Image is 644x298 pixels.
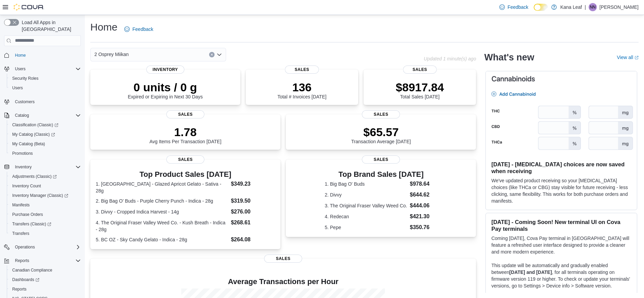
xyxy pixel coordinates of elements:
h3: Top Brand Sales [DATE] [325,170,437,179]
span: Operations [15,244,35,250]
a: Purchase Orders [10,210,46,219]
p: 136 [277,80,326,94]
span: Home [12,51,81,59]
a: Users [10,84,25,92]
dd: $276.00 [231,208,275,216]
p: Coming [DATE], Cova Pay terminal in [GEOGRAPHIC_DATA] will feature a refreshed user interface des... [491,235,631,255]
div: Expired or Expiring in Next 30 Days [128,80,203,99]
button: Home [1,50,84,60]
span: Operations [12,243,81,251]
h1: Home [90,20,117,34]
span: Inventory Manager (Classic) [10,191,81,200]
button: Customers [1,97,84,107]
span: Manifests [10,201,81,209]
span: Home [15,53,26,58]
span: Canadian Compliance [10,266,81,274]
a: My Catalog (Beta) [10,140,48,148]
dt: 2. Big Bag O' Buds - Purple Cherry Punch - Indica - 28g [96,198,228,204]
button: Security Roles [7,74,84,83]
span: Dashboards [12,277,39,282]
a: Classification (Classic) [7,120,84,130]
span: Users [15,66,25,72]
span: Inventory Manager (Classic) [12,193,68,198]
span: Users [10,84,81,92]
span: Manifests [12,202,30,208]
h3: [DATE] - [MEDICAL_DATA] choices are now saved when receiving [491,161,631,174]
span: Reports [12,257,81,265]
a: Canadian Compliance [10,266,55,274]
span: Adjustments (Classic) [10,172,81,181]
div: Total # Invoices [DATE] [277,80,326,99]
span: My Catalog (Beta) [10,140,81,148]
span: Inventory [146,66,184,74]
span: Reports [15,258,29,263]
a: Classification (Classic) [10,121,61,129]
p: $65.57 [351,125,411,139]
dt: 5. BC OZ - Sky Candy Gelato - Indica - 28g [96,236,228,243]
a: Transfers [10,229,32,238]
span: Transfers [12,231,29,236]
span: My Catalog (Classic) [10,130,81,138]
input: Dark Mode [534,4,548,11]
a: Security Roles [10,74,41,82]
span: Sales [285,66,319,74]
strong: [DATE] and [DATE] [509,269,552,275]
button: Catalog [1,111,84,120]
button: Users [7,83,84,93]
span: Security Roles [10,74,81,82]
dd: $644.62 [410,191,437,199]
a: Inventory Count [10,182,44,190]
span: Security Roles [12,76,38,81]
span: Transfers (Classic) [12,221,51,227]
p: This update will be automatically and gradually enabled between , for all terminals operating on ... [491,262,631,289]
a: Transfers (Classic) [10,220,54,228]
dt: 4. Redecan [325,213,407,220]
a: Adjustments (Classic) [10,172,59,181]
dt: 2. Divvy [325,191,407,198]
a: Inventory Manager (Classic) [10,191,71,200]
div: Noreen Nichol [589,3,597,11]
span: Transfers [10,229,81,238]
svg: External link [634,56,639,60]
a: Transfers (Classic) [7,219,84,229]
p: 0 units / 0 g [128,80,203,94]
span: Purchase Orders [12,212,43,217]
p: Kana Leaf [560,3,582,11]
div: Transaction Average [DATE] [351,125,411,144]
button: My Catalog (Beta) [7,139,84,149]
button: Manifests [7,200,84,210]
span: Inventory Count [10,182,81,190]
button: Users [1,64,84,74]
dt: 5. Pepe [325,224,407,231]
span: Sales [362,155,400,164]
button: Operations [12,243,38,251]
span: Feedback [132,26,153,33]
a: Inventory Manager (Classic) [7,191,84,200]
dt: 1. [GEOGRAPHIC_DATA] - Glazed Apricot Gelato - Sativa - 28g [96,181,228,194]
a: Manifests [10,201,32,209]
h4: Average Transactions per Hour [96,278,471,286]
button: Catalog [12,111,32,119]
button: Reports [12,257,32,265]
dd: $264.08 [231,236,275,244]
span: Load All Apps in [GEOGRAPHIC_DATA] [19,19,81,33]
button: Reports [1,256,84,265]
dd: $444.06 [410,202,437,210]
a: My Catalog (Classic) [7,130,84,139]
span: Inventory Count [12,183,41,189]
span: Canadian Compliance [12,267,52,273]
dd: $978.64 [410,180,437,188]
button: Inventory Count [7,181,84,191]
a: Reports [10,285,29,293]
button: Canadian Compliance [7,265,84,275]
span: Transfers (Classic) [10,220,81,228]
span: Promotions [12,151,33,156]
span: NN [590,3,595,11]
button: Reports [7,284,84,294]
button: Purchase Orders [7,210,84,219]
h2: What's new [484,52,534,63]
button: Promotions [7,149,84,158]
span: Users [12,65,81,73]
dd: $349.23 [231,180,275,188]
